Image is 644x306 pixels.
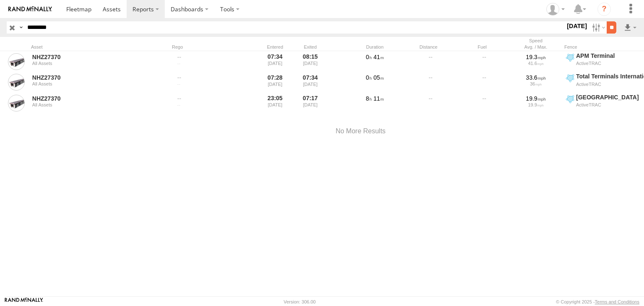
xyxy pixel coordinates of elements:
div: Fuel [457,44,507,50]
div: Exited [294,44,326,50]
span: 0 [366,54,372,60]
div: Rego [172,44,256,50]
div: Version: 306.00 [284,299,316,304]
div: 41.6 [512,61,560,66]
label: Export results as... [623,21,637,34]
div: 07:17 [DATE] [294,93,326,113]
div: 36 [512,81,560,86]
div: Asset [31,44,148,50]
img: rand-logo.svg [8,6,52,12]
div: Distance [403,44,454,50]
div: 33.6 [512,74,560,81]
div: All Assets [32,102,147,107]
span: 05 [374,74,384,81]
div: Entered [259,44,291,50]
div: 07:34 [DATE] [259,52,291,71]
div: Duration [350,44,400,50]
div: 23:05 [DATE] [259,93,291,113]
a: NHZ27370 [32,95,147,102]
div: All Assets [32,61,147,66]
span: 8 [366,95,372,102]
div: © Copyright 2025 - [556,299,639,304]
div: 07:28 [DATE] [259,73,291,92]
div: 07:34 [DATE] [294,73,326,92]
div: 08:15 [DATE] [294,52,326,71]
span: 0 [366,74,372,81]
label: Search Query [18,21,24,34]
div: 19.9 [512,95,560,102]
span: 11 [374,95,384,102]
label: Search Filter Options [589,21,607,34]
a: NHZ27370 [32,74,147,81]
span: 41 [374,54,384,60]
i: ? [597,3,611,16]
a: NHZ27370 [32,53,147,61]
a: Visit our Website [5,298,43,306]
div: 19.9 [512,102,560,107]
div: 19.3 [512,53,560,61]
label: [DATE] [565,21,589,31]
div: Zulema McIntosch [543,3,568,16]
a: Terms and Conditions [595,299,639,304]
div: All Assets [32,81,147,86]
